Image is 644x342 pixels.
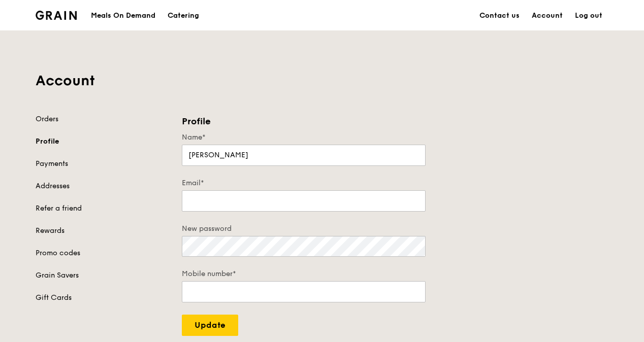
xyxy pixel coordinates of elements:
a: Refer a friend [36,203,170,214]
label: Name* [182,132,426,143]
a: Orders [36,114,170,124]
a: Rewards [36,226,170,236]
a: Payments [36,159,170,169]
a: Grain Savers [36,270,170,281]
a: Account [526,1,569,31]
h3: Profile [182,114,426,128]
div: Meals On Demand [91,1,155,31]
a: Promo codes [36,248,170,258]
input: Update [182,315,238,336]
img: Grain [36,11,77,20]
a: Contact us [473,1,526,31]
h1: Account [36,72,608,90]
a: Profile [36,136,170,147]
a: Addresses [36,181,170,191]
label: New password [182,224,426,234]
div: Catering [168,1,199,31]
a: Log out [569,1,608,31]
a: Catering [162,1,205,31]
label: Email* [182,178,426,188]
label: Mobile number* [182,269,426,279]
a: Gift Cards [36,293,170,303]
